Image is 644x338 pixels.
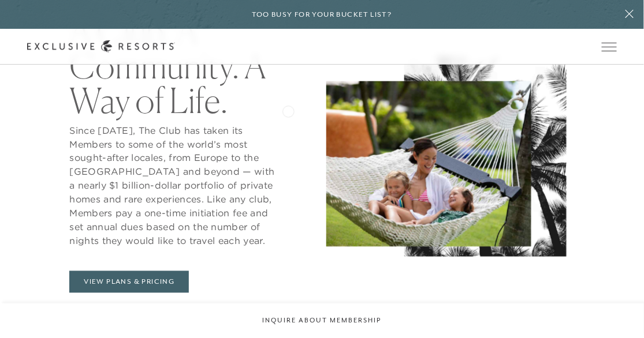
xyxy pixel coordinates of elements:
p: Since [DATE], The Club has taken its Members to some of the world’s most sought-after locales, fr... [69,123,275,248]
h6: Too busy for your bucket list? [252,9,392,20]
button: Open navigation [602,43,617,51]
img: A member of the vacation club Exclusive Resorts relaxing in a hammock with her two children at a ... [326,81,531,247]
a: View Plans & Pricing [69,271,189,293]
img: Black and white palm trees. [404,56,567,257]
h2: A Club. A Community. A Way of Life. [69,14,275,118]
